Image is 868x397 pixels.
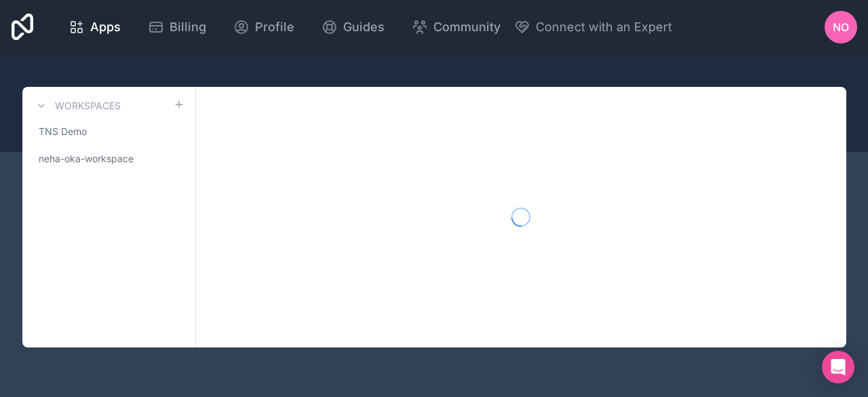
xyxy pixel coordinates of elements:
[33,147,184,171] a: neha-oka-workspace
[33,98,121,114] a: Workspaces
[536,18,672,37] span: Connect with an Expert
[514,18,672,37] button: Connect with an Expert
[39,152,134,166] span: neha-oka-workspace
[433,18,500,37] span: Community
[311,12,395,42] a: Guides
[222,12,305,42] a: Profile
[833,19,849,35] span: NO
[170,18,206,37] span: Billing
[137,12,217,42] a: Billing
[822,351,854,383] div: Open Intercom Messenger
[401,12,511,42] a: Community
[39,125,87,138] span: TNS Demo
[90,18,121,37] span: Apps
[58,12,132,42] a: Apps
[55,99,121,113] h3: Workspaces
[33,119,184,144] a: TNS Demo
[255,18,294,37] span: Profile
[343,18,384,37] span: Guides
